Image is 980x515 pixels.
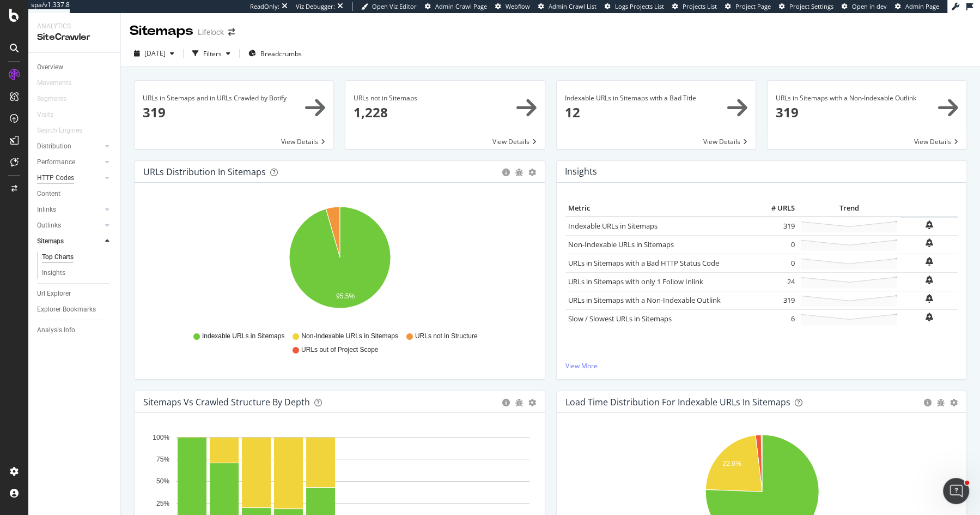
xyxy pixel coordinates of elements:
[156,456,169,463] text: 75%
[37,157,75,168] div: Performance
[37,236,64,247] div: Sitemaps
[502,399,510,406] div: circle-info
[722,460,741,468] text: 22.6%
[130,45,179,62] button: [DATE]
[926,313,933,321] div: bell-plus
[565,200,754,217] th: Metric
[754,291,798,309] td: 319
[37,22,112,31] div: Analytics
[143,200,536,327] svg: A chart.
[202,332,284,341] span: Indexable URLs in Sitemaps
[37,125,82,136] div: Search Engines
[42,251,74,263] div: Top Charts
[188,45,235,62] button: Filters
[568,258,719,268] a: URLs in Sitemaps with a Bad HTTP Status Code
[683,2,717,10] span: Projects List
[198,27,224,38] div: Lifelock
[143,397,310,408] div: Sitemaps vs Crawled Structure by Depth
[336,292,355,300] text: 95.5%
[37,93,77,105] a: Segments
[754,272,798,291] td: 24
[144,49,166,58] span: 2025 Sep. 2nd
[372,2,417,10] span: Open Viz Editor
[568,295,721,305] a: URLs in Sitemaps with a Non-Indexable Outlink
[37,172,74,184] div: HTTP Codes
[250,2,279,11] div: ReadOnly:
[435,2,487,10] span: Admin Crawl Page
[244,45,306,62] button: Breadcrumbs
[153,434,169,441] text: 100%
[538,2,596,11] a: Admin Crawl List
[905,2,939,10] span: Admin Page
[301,345,378,355] span: URLs out of Project Scope
[37,304,113,315] a: Explorer Bookmarks
[37,172,102,184] a: HTTP Codes
[37,304,96,315] div: Explorer Bookmarks
[515,169,523,176] div: bug
[37,204,56,215] div: Inlinks
[495,2,530,11] a: Webflow
[37,62,63,73] div: Overview
[895,2,939,11] a: Admin Page
[37,77,82,89] a: Movements
[156,500,169,507] text: 25%
[926,276,933,284] div: bell-plus
[37,220,102,231] a: Outlinks
[37,77,71,89] div: Movements
[37,109,64,121] a: Visits
[37,220,61,231] div: Outlinks
[926,238,933,247] div: bell-plus
[754,235,798,254] td: 0
[568,277,703,286] a: URLs in Sitemaps with only 1 Follow Inlink
[568,221,658,231] a: Indexable URLs in Sitemaps
[37,157,102,168] a: Performance
[143,166,266,177] div: URLs Distribution in Sitemaps
[779,2,833,11] a: Project Settings
[725,2,771,11] a: Project Page
[42,251,113,263] a: Top Charts
[615,2,664,10] span: Logs Projects List
[296,2,335,11] div: Viz Debugger:
[37,93,66,105] div: Segments
[754,217,798,236] td: 319
[605,2,664,11] a: Logs Projects List
[37,62,113,73] a: Overview
[37,141,71,152] div: Distribution
[924,399,932,406] div: circle-info
[565,164,597,179] h4: Insights
[798,200,900,217] th: Trend
[754,200,798,217] th: # URLS
[37,109,53,121] div: Visits
[260,49,302,58] span: Breadcrumbs
[37,125,93,136] a: Search Engines
[301,332,398,341] span: Non-Indexable URLs in Sitemaps
[943,478,969,504] iframe: Intercom live chat
[852,2,887,10] span: Open in dev
[754,254,798,272] td: 0
[130,22,193,40] div: Sitemaps
[37,188,60,200] div: Content
[42,267,113,279] a: Insights
[926,257,933,266] div: bell-plus
[926,294,933,303] div: bell-plus
[568,314,672,324] a: Slow / Slowest URLs in Sitemaps
[568,239,674,249] a: Non-Indexable URLs in Sitemaps
[425,2,487,11] a: Admin Crawl Page
[926,220,933,229] div: bell-plus
[37,288,71,300] div: Url Explorer
[950,399,958,406] div: gear
[754,309,798,328] td: 6
[549,2,596,10] span: Admin Crawl List
[735,2,771,10] span: Project Page
[203,49,222,58] div: Filters
[37,325,75,336] div: Analysis Info
[672,2,717,11] a: Projects List
[565,397,790,408] div: Load Time Distribution for Indexable URLs in Sitemaps
[937,399,945,406] div: bug
[506,2,530,10] span: Webflow
[37,236,102,247] a: Sitemaps
[528,399,536,406] div: gear
[42,267,65,279] div: Insights
[228,28,235,36] div: arrow-right-arrow-left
